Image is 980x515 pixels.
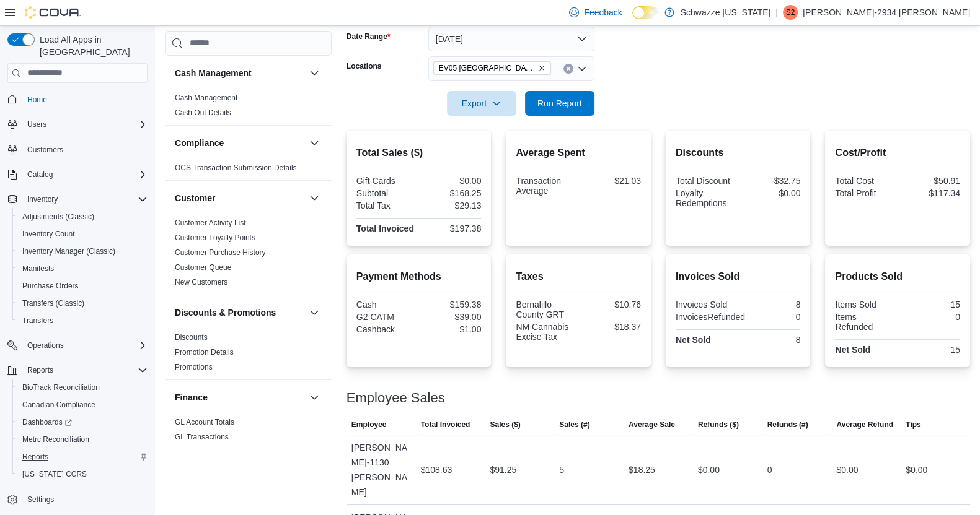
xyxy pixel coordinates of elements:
[803,5,970,20] p: [PERSON_NAME]-2934 [PERSON_NAME]
[22,338,148,353] span: Operations
[681,5,771,20] p: Schwazze [US_STATE]
[12,312,152,329] button: Transfers
[175,233,255,242] a: Customer Loyalty Points
[559,462,564,477] div: 5
[175,277,227,287] span: New Customers
[17,261,59,276] a: Manifests
[27,145,63,155] span: Customers
[175,391,304,404] button: Finance
[17,467,92,482] a: [US_STATE] CCRS
[676,269,801,284] h2: Invoices Sold
[17,415,77,430] a: Dashboards
[17,209,148,224] span: Adjustments (Classic)
[490,462,516,477] div: $91.25
[676,145,801,160] h2: Discounts
[422,201,482,210] div: $29.13
[17,313,58,328] a: Transfers
[2,191,152,208] button: Inventory
[347,391,445,405] h3: Employee Sales
[775,5,778,20] p: |
[17,296,89,311] a: Transfers (Classic)
[22,167,58,182] button: Catalog
[356,176,417,186] div: Gift Cards
[17,244,120,259] a: Inventory Manager (Classic)
[577,64,587,74] button: Open list of options
[22,281,79,291] span: Purchase Orders
[175,417,234,427] span: GL Account Totals
[490,420,520,430] span: Sales ($)
[22,142,148,157] span: Customers
[12,396,152,413] button: Canadian Compliance
[741,176,801,186] div: -$32.75
[22,492,59,507] a: Settings
[2,337,152,354] button: Operations
[12,243,152,260] button: Inventory Manager (Classic)
[900,345,960,355] div: 15
[12,208,152,225] button: Adjustments (Classic)
[165,90,332,125] div: Cash Management
[447,91,516,116] button: Export
[2,90,152,108] button: Home
[439,62,536,74] span: EV05 [GEOGRAPHIC_DATA]
[22,316,53,326] span: Transfers
[2,490,152,508] button: Settings
[22,117,51,132] button: Users
[175,262,231,272] span: Customer Queue
[2,361,152,379] button: Reports
[783,5,798,20] div: Steven-2934 Fuentes
[175,137,304,149] button: Compliance
[356,269,482,284] h2: Payment Methods
[559,420,589,430] span: Sales (#)
[347,435,416,504] div: [PERSON_NAME]-1130 [PERSON_NAME]
[22,264,54,274] span: Manifests
[22,338,69,353] button: Operations
[356,145,482,160] h2: Total Sales ($)
[175,248,266,257] a: Customer Purchase History
[538,64,545,72] button: Remove EV05 Uptown from selection in this group
[175,163,297,173] span: OCS Transaction Submission Details
[351,420,387,430] span: Employee
[12,295,152,312] button: Transfers (Classic)
[356,201,417,210] div: Total Tax
[422,176,482,186] div: $0.00
[17,227,80,241] a: Inventory Count
[835,188,895,198] div: Total Profit
[27,119,46,129] span: Users
[516,300,576,319] div: Bernalillo County GRT
[22,142,68,157] a: Customers
[741,335,801,345] div: 8
[581,322,641,332] div: $18.37
[356,188,417,198] div: Subtotal
[27,340,64,350] span: Operations
[767,420,808,430] span: Refunds (#)
[175,347,234,357] span: Promotion Details
[17,279,84,293] a: Purchase Orders
[17,313,148,328] span: Transfers
[175,248,266,257] span: Customer Purchase History
[35,33,148,58] span: Load All Apps in [GEOGRAPHIC_DATA]
[563,64,573,74] button: Clear input
[22,92,148,107] span: Home
[17,261,148,276] span: Manifests
[175,433,229,441] a: GL Transactions
[22,167,148,182] span: Catalog
[2,116,152,133] button: Users
[422,312,482,322] div: $39.00
[835,176,895,186] div: Total Cost
[22,363,148,378] span: Reports
[17,397,148,412] span: Canadian Compliance
[25,6,81,19] img: Cova
[175,67,252,79] h3: Cash Management
[175,192,215,204] h3: Customer
[584,6,622,19] span: Feedback
[307,136,322,150] button: Compliance
[632,6,658,19] input: Dark Mode
[12,413,152,431] a: Dashboards
[175,363,213,371] a: Promotions
[22,229,75,239] span: Inventory Count
[629,462,655,477] div: $18.25
[175,348,234,357] a: Promotion Details
[676,300,736,309] div: Invoices Sold
[175,391,208,404] h3: Finance
[165,330,332,379] div: Discounts & Promotions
